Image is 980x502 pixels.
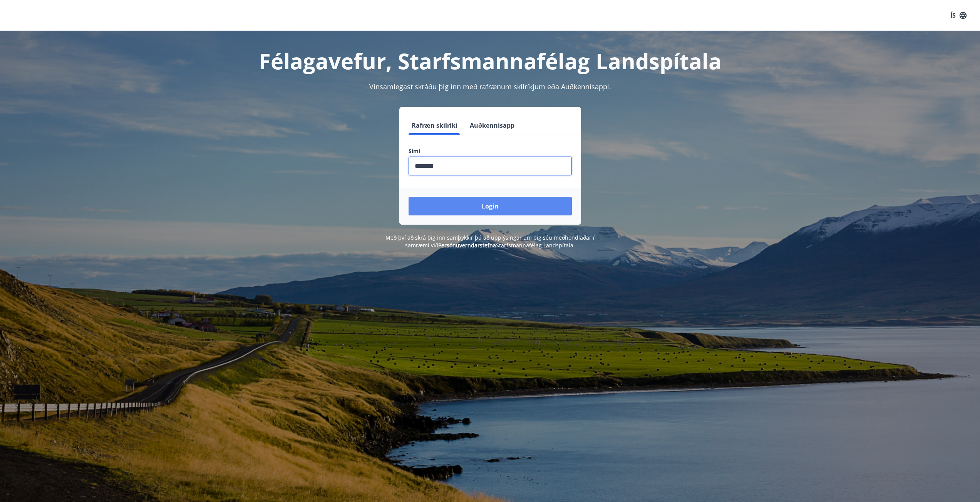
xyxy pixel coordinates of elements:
span: Með því að skrá þig inn samþykkir þú að upplýsingar um þig séu meðhöndlaðar í samræmi við Starfsm... [385,234,595,249]
a: Persónuverndarstefna [438,242,496,249]
button: Rafræn skilríki [409,116,461,135]
span: Vinsamlegast skráðu þig inn með rafrænum skilríkjum eða Auðkennisappi. [369,82,611,91]
h1: Félagavefur, Starfsmannafélag Landspítala [222,46,758,75]
button: Auðkennisapp [467,116,518,135]
button: Login [409,197,572,215]
label: Sími [409,147,572,155]
button: ÍS [946,8,971,22]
